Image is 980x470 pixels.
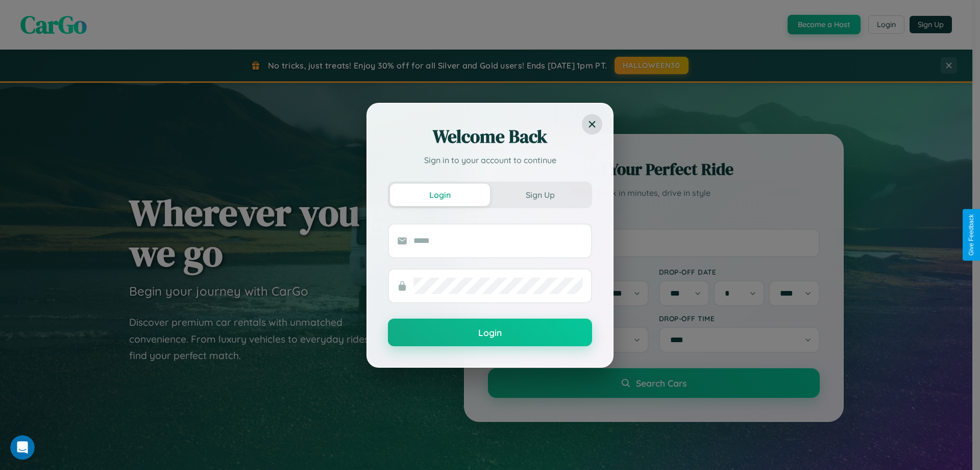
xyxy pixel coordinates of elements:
[968,214,975,256] div: Give Feedback
[388,124,592,149] h2: Welcome Back
[490,184,590,206] button: Sign Up
[388,319,592,346] button: Login
[10,435,35,460] iframe: Intercom live chat
[390,184,490,206] button: Login
[388,154,592,166] p: Sign in to your account to continue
